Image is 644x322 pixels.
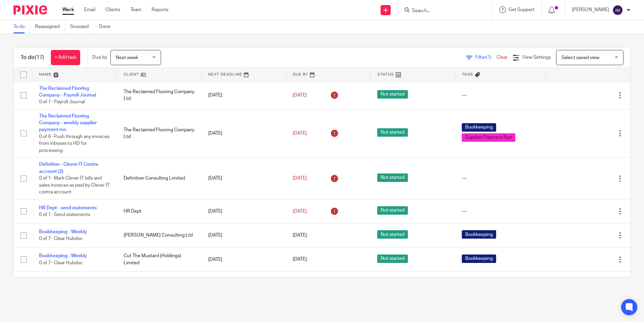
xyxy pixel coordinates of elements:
[462,254,496,263] span: Bookkeeping
[39,162,98,173] a: Definition - Clever IT Contra account (2)
[117,199,201,223] td: HR Dept
[377,206,408,215] span: Not started
[70,20,94,33] a: Snoozed
[377,90,408,99] span: Not started
[486,55,491,60] span: (1)
[462,123,496,132] span: Bookkeeping
[377,230,408,239] span: Not started
[496,55,508,60] a: Clear
[377,254,408,263] span: Not started
[105,6,120,13] a: Clients
[561,55,599,60] span: Select saved view
[39,100,85,104] span: 0 of 1 · Payroll Journal
[39,86,96,98] a: The Reclaimed Flooring Company - Payroll Journal
[293,209,307,214] span: [DATE]
[522,55,551,60] span: View Settings
[99,20,116,33] a: Done
[462,92,539,99] div: ---
[293,257,307,262] span: [DATE]
[116,55,138,60] span: Next week
[13,20,30,33] a: To do
[462,175,539,182] div: ---
[462,133,515,142] span: Supplier Payment Run
[377,173,408,182] span: Not started
[462,230,496,239] span: Bookkeeping
[293,93,307,98] span: [DATE]
[39,253,87,258] a: Bookkeeping - Weekly
[117,223,201,247] td: [PERSON_NAME] Consulting Ltd
[117,109,201,158] td: The Reclaimed Flooring Company Ltd
[475,55,496,60] span: Filter
[152,6,168,13] a: Reports
[39,237,83,241] span: 0 of 7 · Clear Hubdoc
[35,55,44,60] span: (17)
[92,54,107,61] p: Due by
[62,6,74,13] a: Work
[462,208,539,215] div: ---
[39,176,109,194] span: 0 of 1 · Mark Clever IT bills and sales invoices as paid by Clever IT contra account
[51,50,80,65] a: + Add task
[201,272,286,296] td: [DATE]
[201,223,286,247] td: [DATE]
[377,128,408,137] span: Not started
[293,176,307,181] span: [DATE]
[201,81,286,109] td: [DATE]
[201,247,286,271] td: [DATE]
[39,114,97,132] a: The Reclaimed Flooring Company - weekly supplier payment run
[201,109,286,158] td: [DATE]
[39,212,90,217] span: 0 of 1 · Send statements
[462,73,473,76] span: Tags
[39,230,87,234] a: Bookkeeping - Weekly
[509,7,535,12] span: Get Support
[612,5,623,16] img: svg%3E
[572,6,609,13] p: [PERSON_NAME]
[293,131,307,136] span: [DATE]
[117,158,201,199] td: Definition Consulting Limited
[201,158,286,199] td: [DATE]
[117,272,201,296] td: HR Dept
[201,199,286,223] td: [DATE]
[39,261,83,265] span: 0 of 7 · Clear Hubdoc
[84,6,95,13] a: Email
[39,134,109,153] span: 0 of 6 · Push through any invoices from inboxes to HD for processing
[21,54,44,61] h1: To do
[117,81,201,109] td: The Reclaimed Flooring Company Ltd
[13,5,47,15] img: Pixie
[293,233,307,238] span: [DATE]
[39,206,97,210] a: HR Dept - send statements
[411,8,472,14] input: Search
[117,247,201,271] td: Cut The Mustard (Holdings) Limited
[35,20,65,33] a: Reassigned
[130,6,141,13] a: Team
